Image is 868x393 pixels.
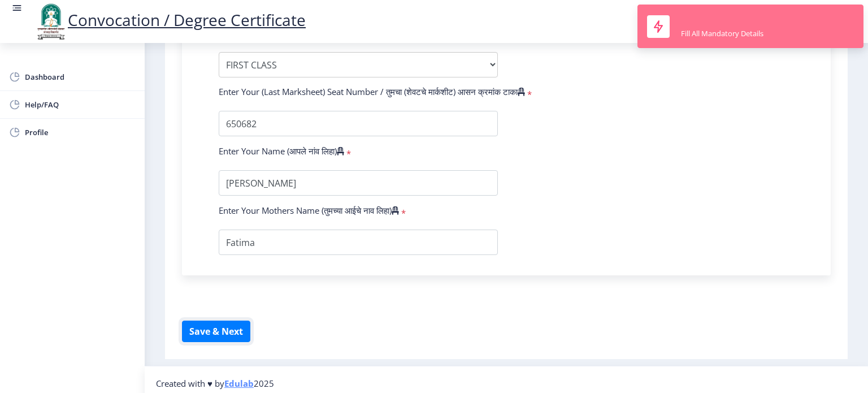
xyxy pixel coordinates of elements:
span: Dashboard [25,70,136,84]
input: Enter Your Mothers Name [219,230,498,255]
input: Enter Your Name [219,170,498,196]
img: logo [34,2,68,41]
span: Profile [25,126,136,139]
button: Save & Next [182,321,250,342]
span: Help/FAQ [25,98,136,111]
label: Enter Your Name (आपले नांव लिहा) [219,145,344,157]
span: Created with ♥ by 2025 [156,378,274,389]
label: Enter Your Mothers Name (तुमच्या आईचे नाव लिहा) [219,205,399,216]
input: Enter Your Seat Number [219,111,498,136]
a: Edulab [224,378,254,389]
div: Fill All Mandatory Details [681,28,763,38]
a: Convocation / Degree Certificate [34,9,306,31]
label: Enter Your (Last Marksheet) Seat Number / तुमचा (शेवटचे मार्कशीट) आसन क्रमांक टाका [219,86,525,97]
